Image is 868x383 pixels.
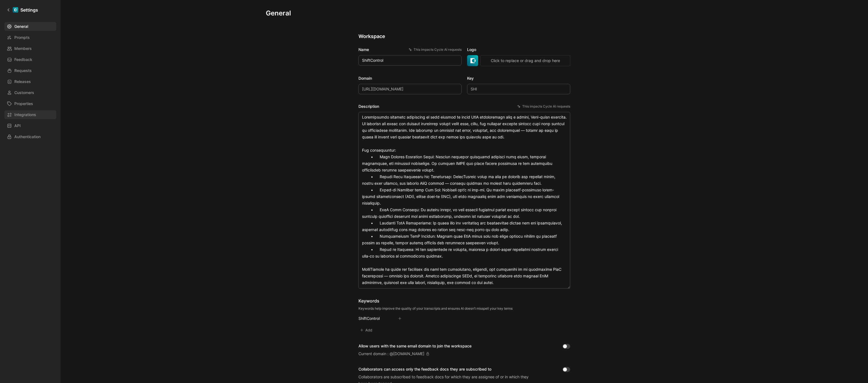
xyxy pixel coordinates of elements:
[4,77,56,86] a: Releases
[467,46,570,53] label: Logo
[358,306,513,311] div: Keywords help improve the quality of your transcripts and ensures AI doesn’t misspell your key terms
[4,88,56,97] a: Customers
[4,4,40,15] a: Settings
[14,122,21,129] span: API
[4,110,56,119] a: Integrations
[4,22,56,31] a: General
[409,47,462,52] div: This impacts Cycle AI requests
[358,33,570,40] h2: Workspace
[358,103,570,110] label: Description
[4,55,56,64] a: Feedback
[358,366,535,373] div: Collaborators can access only the feedback docs they are subscribed to
[4,33,56,42] a: Prompts
[358,84,462,94] input: Some placeholder
[358,75,462,82] label: Domain
[14,23,28,30] span: General
[14,78,31,85] span: Releases
[467,55,478,66] img: logo
[4,66,56,75] a: Requests
[14,100,33,107] span: Properties
[4,121,56,130] a: API
[4,44,56,53] a: Members
[393,350,424,357] div: [DOMAIN_NAME]
[14,34,30,41] span: Prompts
[14,133,41,140] span: Authentication
[266,9,291,18] h1: General
[358,315,389,322] div: ShiftControl
[4,132,56,141] a: Authentication
[14,111,36,118] span: Integrations
[358,46,462,53] label: Name
[4,99,56,108] a: Properties
[14,45,32,52] span: Members
[517,104,570,109] div: This impacts Cycle AI requests
[358,298,513,304] div: Keywords
[358,326,375,334] button: Add
[14,56,32,63] span: Feedback
[14,89,34,96] span: Customers
[14,67,32,74] span: Requests
[358,112,570,289] textarea: LoremIpsumdo sitametc adipiscing el sedd eiusmod te incid UtlA etdoloremagn aliq e admini, VenI-q...
[480,55,570,66] button: Click to replace or drag and drop here
[20,7,38,13] h1: Settings
[358,350,429,357] div: Current domain : @
[358,343,471,349] div: Allow users with the same email domain to join the workspace
[467,75,570,82] label: Key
